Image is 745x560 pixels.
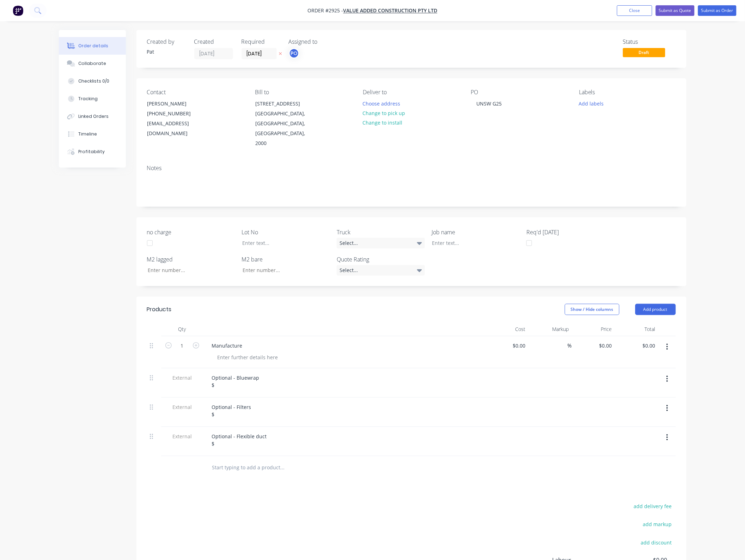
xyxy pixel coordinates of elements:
[13,5,23,16] img: Factory
[147,99,206,109] div: [PERSON_NAME]
[255,109,314,148] div: [GEOGRAPHIC_DATA], [GEOGRAPHIC_DATA], [GEOGRAPHIC_DATA], 2000
[78,131,97,137] div: Timeline
[142,265,235,276] input: Enter number...
[59,125,126,143] button: Timeline
[615,322,658,336] div: Total
[194,38,233,45] div: Created
[78,113,109,120] div: Linked Orders
[147,305,172,314] div: Products
[359,118,406,127] button: Change to install
[526,228,615,236] label: Req'd [DATE]
[698,5,737,16] button: Submit as Order
[78,78,109,84] div: Checklists 0/0
[568,342,572,350] span: %
[623,48,665,57] span: Draft
[147,228,235,236] label: no charge
[486,322,529,336] div: Cost
[206,373,265,390] div: Optional - Bluewrap $
[59,108,126,125] button: Linked Orders
[242,255,330,264] label: M2 bare
[255,89,352,96] div: Bill to
[206,431,273,449] div: Optional - Flexible duct $
[206,341,248,351] div: Manufacture
[289,38,359,45] div: Assigned to
[337,228,425,236] label: Truck
[630,502,676,511] button: add delivery fee
[579,89,676,96] div: Labels
[212,460,353,475] input: Start typing to add a product...
[59,72,126,90] button: Checklists 0/0
[623,38,676,45] div: Status
[147,109,206,119] div: [PHONE_NUMBER]
[575,98,607,108] button: Add labels
[59,37,126,55] button: Order details
[432,228,520,236] label: Job name
[249,98,320,149] div: [STREET_ADDRESS][GEOGRAPHIC_DATA], [GEOGRAPHIC_DATA], [GEOGRAPHIC_DATA], 2000
[164,403,201,411] span: External
[206,402,257,420] div: Optional - Filters $
[656,5,695,16] button: Submit as Quote
[337,238,425,248] div: Select...
[308,7,343,14] span: Order #2925 -
[78,96,98,102] div: Tracking
[78,43,108,49] div: Order details
[147,165,676,171] div: Notes
[161,322,203,336] div: Qty
[147,89,244,96] div: Contact
[147,48,186,55] div: Pat
[164,433,201,440] span: External
[337,265,425,276] div: Select...
[363,89,459,96] div: Deliver to
[237,265,330,276] input: Enter number...
[289,48,299,59] button: PO
[635,304,676,315] button: Add product
[359,98,404,108] button: Choose address
[78,149,105,155] div: Profitability
[59,90,126,108] button: Tracking
[359,108,409,118] button: Change to pick up
[242,228,330,236] label: Lot No
[337,255,425,264] label: Quote Rating
[147,255,235,264] label: M2 lagged
[59,55,126,72] button: Collaborate
[565,304,619,315] button: Show / Hide columns
[471,98,508,109] div: UNSW G25
[255,99,314,109] div: [STREET_ADDRESS]
[637,538,676,548] button: add discount
[242,38,280,45] div: Required
[471,89,568,96] div: PO
[640,520,676,529] button: add markup
[529,322,572,336] div: Markup
[343,7,438,14] a: Value Added Construction Pty Ltd
[147,119,206,138] div: [EMAIL_ADDRESS][DOMAIN_NAME]
[141,98,212,139] div: [PERSON_NAME][PHONE_NUMBER][EMAIL_ADDRESS][DOMAIN_NAME]
[572,322,615,336] div: Price
[164,374,201,381] span: External
[78,60,106,67] div: Collaborate
[147,38,186,45] div: Created by
[617,5,652,16] button: Close
[59,143,126,161] button: Profitability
